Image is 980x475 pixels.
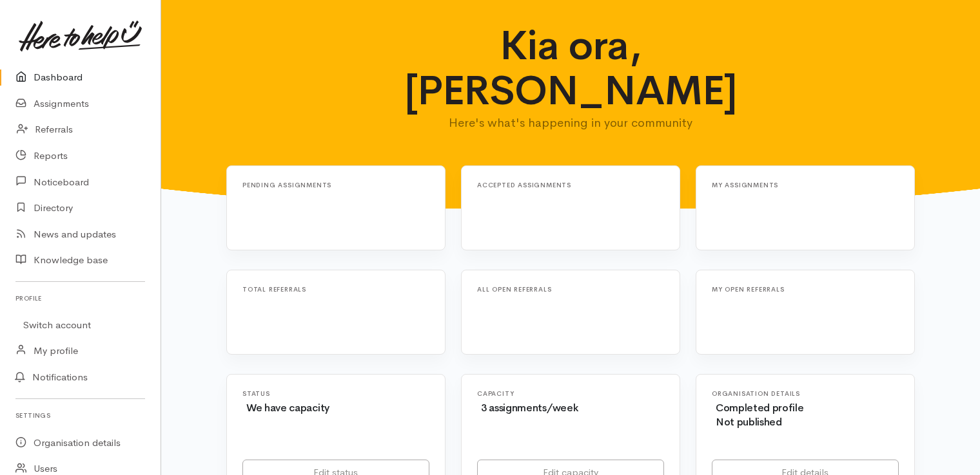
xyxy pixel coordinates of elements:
[718,303,725,319] span: Loading...
[477,182,649,189] h6: Accepted assignments
[15,290,145,307] h6: Profile
[249,303,256,319] span: Loading...
[477,286,649,293] h6: All open referrals
[242,390,429,397] h6: Status
[382,23,760,114] h1: Kia ora, [PERSON_NAME]
[481,401,578,414] span: 3 assignments/week
[716,401,804,414] span: Completed profile
[15,407,145,424] h6: Settings
[249,199,256,215] span: Loading...
[718,199,725,215] span: Loading...
[242,286,414,293] h6: Total referrals
[712,390,899,397] h6: Organisation Details
[716,415,782,429] span: Not published
[712,286,883,293] h6: My open referrals
[382,114,760,132] p: Here's what's happening in your community
[712,182,883,189] h6: My assignments
[484,199,491,215] span: Loading...
[246,401,329,414] span: We have capacity
[477,390,664,397] h6: Capacity
[484,303,491,319] span: Loading...
[242,182,414,189] h6: Pending assignments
